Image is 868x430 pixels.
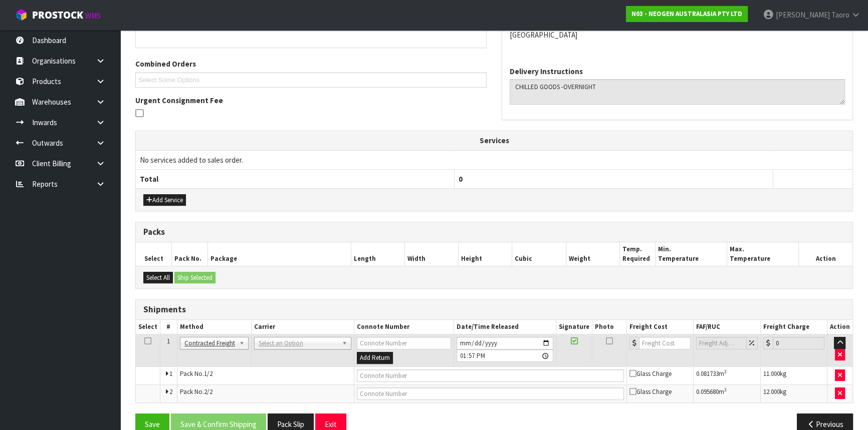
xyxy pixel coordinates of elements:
[656,242,727,266] th: Min. Temperature
[136,150,852,169] td: No services added to sales order.
[169,387,172,396] span: 2
[135,59,196,69] label: Combined Orders
[761,320,827,334] th: Freight Charge
[15,9,28,21] img: cube-alt.png
[169,369,172,378] span: 1
[167,337,170,345] span: 1
[761,384,827,402] td: kg
[693,384,761,402] td: m
[357,387,624,400] input: Connote Number
[174,272,215,284] button: Ship Selected
[85,11,101,21] small: WMS
[136,242,172,266] th: Select
[207,242,351,266] th: Package
[696,387,719,396] span: 0.095680
[454,320,556,334] th: Date/Time Released
[143,227,845,237] h3: Packs
[696,337,747,349] input: Freight Adjustment
[773,337,824,349] input: Freight Charge
[761,366,827,384] td: kg
[566,242,619,266] th: Weight
[259,337,338,349] span: Select an Option
[351,242,404,266] th: Length
[177,366,354,384] td: Pack No.
[143,305,845,314] h3: Shipments
[204,369,212,378] span: 1/2
[631,10,742,18] strong: N03 - NEOGEN AUSTRALASIA PTY LTD
[763,369,780,378] span: 11.000
[724,386,727,393] sup: 3
[629,369,672,378] span: Glass Charge
[626,320,693,334] th: Freight Cost
[160,320,177,334] th: #
[693,320,761,334] th: FAF/RUC
[459,174,463,184] span: 0
[177,320,251,334] th: Method
[776,10,830,20] span: [PERSON_NAME]
[459,242,512,266] th: Height
[619,242,656,266] th: Temp. Required
[143,194,186,206] button: Add Service
[512,242,566,266] th: Cubic
[693,366,761,384] td: m
[831,10,849,20] span: Taoro
[32,9,83,22] span: ProStock
[510,66,583,77] label: Delivery Instructions
[639,337,691,349] input: Freight Cost
[626,6,748,22] a: N03 - NEOGEN AUSTRALASIA PTY LTD
[404,242,458,266] th: Width
[136,320,160,334] th: Select
[135,95,223,106] label: Urgent Consignment Fee
[184,337,235,349] span: Contracted Freight
[696,369,719,378] span: 0.081733
[172,242,208,266] th: Pack No.
[204,387,212,396] span: 2/2
[143,272,173,284] button: Select All
[556,320,592,334] th: Signature
[727,242,799,266] th: Max. Temperature
[177,384,354,402] td: Pack No.
[136,131,852,150] th: Services
[763,387,780,396] span: 12.000
[827,320,852,334] th: Action
[357,369,624,382] input: Connote Number
[357,337,451,349] input: Connote Number
[724,368,727,375] sup: 3
[799,242,852,266] th: Action
[354,320,454,334] th: Connote Number
[251,320,354,334] th: Carrier
[136,169,455,188] th: Total
[592,320,627,334] th: Photo
[629,387,672,396] span: Glass Charge
[357,352,393,364] button: Add Return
